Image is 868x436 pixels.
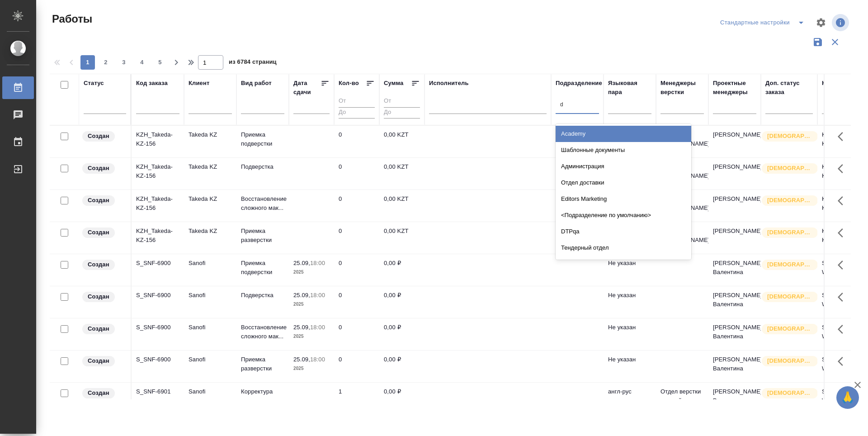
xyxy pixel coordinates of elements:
[713,79,756,97] div: Проектные менеджеры
[334,222,379,254] td: 0
[99,58,113,67] span: 2
[136,162,179,180] div: KZH_Takeda-KZ-156
[556,142,691,158] div: Шаблонные документы
[556,158,691,175] div: Администрация
[293,292,310,299] p: 25.09,
[334,383,379,414] td: 1
[767,196,812,205] p: [DEMOGRAPHIC_DATA]
[384,96,420,107] input: От
[384,79,403,88] div: Сумма
[334,190,379,222] td: 0
[293,332,330,341] p: 2025
[88,324,109,333] p: Создан
[660,162,704,180] p: Заборова [PERSON_NAME]
[136,79,168,88] div: Код заказа
[88,356,109,365] p: Создан
[832,254,854,276] button: Здесь прячутся важные кнопки
[310,324,325,331] p: 18:00
[810,12,832,33] span: Настроить таблицу
[334,254,379,286] td: 0
[189,227,232,236] p: Takeda KZ
[293,356,310,363] p: 25.09,
[293,260,310,266] p: 25.09,
[826,33,844,51] button: Сбросить фильтры
[832,318,854,340] button: Здесь прячутся важные кнопки
[241,227,284,245] p: Приемка разверстки
[767,324,812,333] p: [DEMOGRAPHIC_DATA]
[241,323,284,341] p: Восстановление сложного мак...
[767,292,812,301] p: [DEMOGRAPHIC_DATA]
[310,356,325,363] p: 18:00
[708,286,761,318] td: [PERSON_NAME] Валентина
[379,286,425,318] td: 0,00 ₽
[379,318,425,350] td: 0,00 ₽
[136,130,179,148] div: KZH_Takeda-KZ-156
[241,291,284,300] p: Подверстка
[153,58,167,67] span: 5
[241,194,284,213] p: Восстановление сложного мак...
[339,96,375,107] input: От
[339,107,375,118] input: До
[767,356,812,365] p: [DEMOGRAPHIC_DATA]
[81,291,126,303] div: Заказ еще не согласован с клиентом, искать исполнителей рано
[136,355,179,364] div: S_SNF-6900
[81,227,126,239] div: Заказ еще не согласован с клиентом, искать исполнителей рано
[767,132,812,141] p: [DEMOGRAPHIC_DATA]
[189,79,209,88] div: Клиент
[708,190,761,222] td: [PERSON_NAME]
[556,207,691,223] div: <Подразделение по умолчанию>
[136,323,179,332] div: S_SNF-6900
[832,126,854,147] button: Здесь прячутся важные кнопки
[836,386,859,409] button: 🙏
[379,190,425,222] td: 0,00 KZT
[660,227,704,245] p: Заборова [PERSON_NAME]
[379,222,425,254] td: 0,00 KZT
[153,55,167,70] button: 5
[384,107,420,118] input: До
[604,254,656,286] td: Не указан
[840,388,855,407] span: 🙏
[189,387,232,396] p: Sanofi
[832,222,854,244] button: Здесь прячутся важные кнопки
[81,387,126,399] div: Заказ еще не согласован с клиентом, искать исполнителей рано
[136,194,179,213] div: KZH_Takeda-KZ-156
[660,130,704,148] p: Заборова [PERSON_NAME]
[339,79,359,88] div: Кол-во
[556,223,691,240] div: DTPqa
[429,79,469,88] div: Исполнитель
[556,256,691,272] div: DTPlight
[832,286,854,308] button: Здесь прячутся важные кнопки
[293,268,330,277] p: 2025
[293,300,330,309] p: 2025
[229,57,277,70] span: из 6784 страниц
[767,228,812,237] p: [DEMOGRAPHIC_DATA]
[708,351,761,382] td: [PERSON_NAME] Валентина
[334,126,379,157] td: 0
[81,162,126,175] div: Заказ еще не согласован с клиентом, искать исполнителей рано
[604,286,656,318] td: Не указан
[189,130,232,139] p: Takeda KZ
[117,55,131,70] button: 3
[556,175,691,191] div: Отдел доставки
[708,383,761,414] td: [PERSON_NAME] Валентина
[767,389,812,398] p: [DEMOGRAPHIC_DATA]
[767,260,812,269] p: [DEMOGRAPHIC_DATA]
[293,79,321,97] div: Дата сдачи
[604,318,656,350] td: Не указан
[832,14,851,31] span: Посмотреть информацию
[241,355,284,373] p: Приемка разверстки
[708,158,761,190] td: [PERSON_NAME]
[334,351,379,382] td: 0
[241,130,284,148] p: Приемка подверстки
[189,323,232,332] p: Sanofi
[88,164,109,173] p: Создан
[556,240,691,256] div: Тендерный отдел
[379,254,425,286] td: 0,00 ₽
[832,158,854,180] button: Здесь прячутся важные кнопки
[88,228,109,237] p: Создан
[81,323,126,335] div: Заказ еще не согласован с клиентом, искать исполнителей рано
[136,227,179,245] div: KZH_Takeda-KZ-156
[88,389,109,398] p: Создан
[189,162,232,171] p: Takeda KZ
[88,132,109,141] p: Создан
